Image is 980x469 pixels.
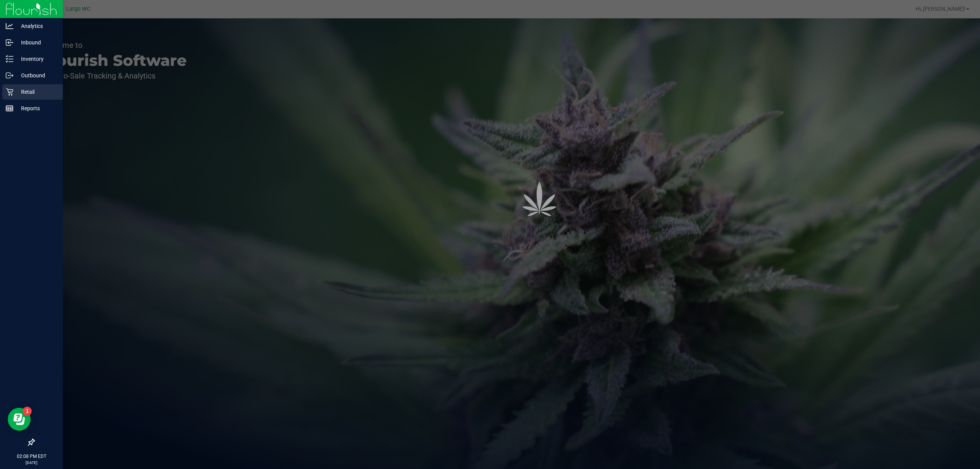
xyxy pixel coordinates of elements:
[6,22,13,30] inline-svg: Analytics
[13,71,59,80] p: Outbound
[13,21,59,31] p: Analytics
[13,38,59,47] p: Inbound
[6,105,13,112] inline-svg: Reports
[23,407,32,416] iframe: Resource center unread badge
[6,39,13,46] inline-svg: Inbound
[3,460,59,466] p: [DATE]
[8,408,31,431] iframe: Resource center
[6,55,13,63] inline-svg: Inventory
[6,72,13,79] inline-svg: Outbound
[3,453,59,460] p: 02:08 PM EDT
[13,54,59,64] p: Inventory
[6,88,13,96] inline-svg: Retail
[13,87,59,96] p: Retail
[13,104,59,113] p: Reports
